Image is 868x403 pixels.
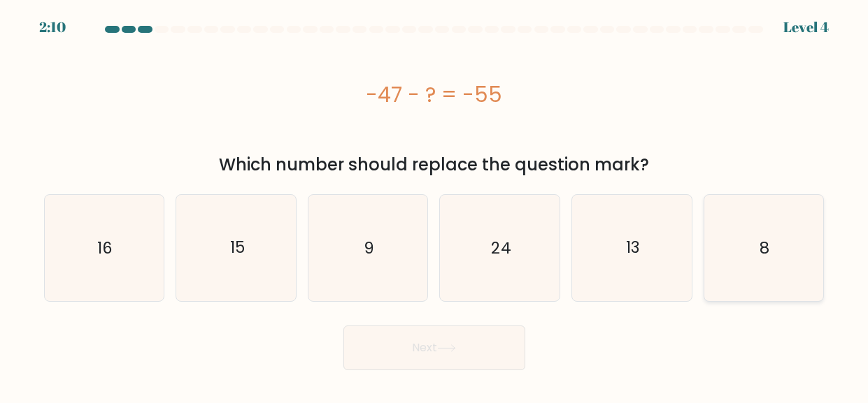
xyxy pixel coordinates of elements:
[626,237,640,259] text: 13
[97,237,113,259] text: 16
[39,17,66,38] div: 2:10
[229,237,244,259] text: 15
[783,17,829,38] div: Level 4
[760,237,770,259] text: 8
[491,237,511,259] text: 24
[364,237,374,259] text: 9
[343,325,525,370] button: Next
[44,79,825,110] div: -47 - ? = -55
[52,152,816,177] div: Which number should replace the question mark?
